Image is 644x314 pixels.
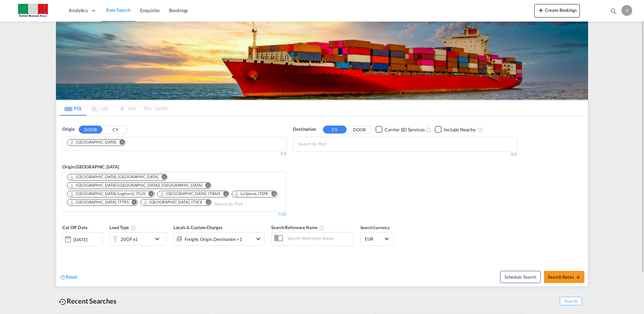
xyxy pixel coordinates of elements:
div: Include Nearby [444,126,476,133]
md-chips-wrap: Chips container with autocompletion. Enter the text area, type text to search, and then use the u... [297,137,364,150]
div: Ancona, ITAOI [69,174,158,180]
div: [DATE] [62,232,103,246]
input: Chips input. [298,139,362,150]
md-icon: Your search will be saved by the below given name [319,225,325,231]
span: Destination [293,126,316,133]
div: Rimini [69,139,116,145]
div: Carrier SD Services [385,126,425,133]
span: Origin [GEOGRAPHIC_DATA] [62,164,119,169]
button: Remove [201,199,211,206]
div: Freight Origin Destination Factory Stuffing [185,234,242,244]
md-icon: icon-magnify [610,7,617,15]
span: Search Currency [360,225,390,230]
div: 20GP x1 [121,234,138,244]
button: CY [323,126,347,133]
md-pagination-wrapper: Use the left and right arrow keys to navigate between tabs [60,101,167,116]
md-select: Select Currency: € EUREuro [364,234,390,244]
md-icon: icon-chevron-down [153,235,165,243]
div: Press delete to remove this chip. [69,183,203,188]
div: icon-magnify [610,7,617,18]
div: 1/1 [62,151,286,157]
span: Analytics [69,7,88,14]
span: Bookings [169,7,188,13]
div: Recent Searches [56,293,119,309]
div: Press delete to remove this chip. [69,174,160,180]
span: Locals & Custom Charges [173,225,223,230]
div: icon-refreshReset [60,274,77,281]
button: icon-plus 400-fgCreate Bookings [534,4,580,18]
div: Genova (Genoa), ITGOA [69,183,202,188]
input: Search Reference Name [284,233,353,243]
span: Reset [66,274,77,280]
button: Search Ratesicon-arrow-right [544,271,584,283]
span: Cut Off Date [62,225,88,230]
div: Trieste, ITTRS [69,199,129,205]
img: 51022700b14f11efa3148557e262d94e.jpg [10,3,56,18]
input: Chips input. [214,199,278,210]
div: OriginDOOR CY Chips container. Use arrow keys to select chips.1/1Origin [GEOGRAPHIC_DATA] Chips c... [56,116,588,286]
md-icon: icon-arrow-right [576,275,580,280]
md-icon: Unchecked: Search for CY (Container Yard) services for all selected carriers.Checked : Search for... [426,127,431,132]
div: 0/3 [293,152,517,157]
md-tab-item: FCL [60,101,87,116]
div: [DATE] [73,237,87,243]
button: Remove [127,199,137,206]
button: CY [103,126,127,133]
md-icon: icon-information-outline [131,225,136,231]
span: Rate Search [106,7,131,13]
div: Press delete to remove this chip. [143,199,204,205]
div: 7/10 [278,212,286,217]
button: Remove [219,191,229,198]
md-checkbox: Checkbox No Ink [435,126,476,133]
div: V [621,5,632,16]
div: Ravenna, ITRAN [160,191,220,197]
div: La Spezia, ITSPE [234,191,268,197]
md-chips-wrap: Chips container. Use arrow keys to select chips. [66,137,131,149]
button: Remove [267,191,277,198]
button: Remove [157,174,167,181]
md-checkbox: Checkbox No Ink [376,126,425,133]
md-icon: Unchecked: Ignores neighbouring ports when fetching rates.Checked : Includes neighbouring ports w... [478,127,483,132]
span: EUR [365,236,384,242]
span: Origin [62,126,74,133]
button: Remove [115,139,125,146]
div: Press delete to remove this chip. [69,139,118,145]
div: Venezia, ITVCE [143,199,203,205]
span: Load Type [109,225,136,230]
button: Note: By default Schedule search will only considerorigin ports, destination ports and cut off da... [500,271,541,283]
div: Press delete to remove this chip. [69,191,147,197]
span: Search Reference Name [271,225,325,230]
span: Search Rates [548,274,580,280]
div: Press delete to remove this chip. [234,191,269,197]
button: Remove [201,183,211,189]
div: Press delete to remove this chip. [69,199,130,205]
button: DOOR [348,126,371,133]
button: DOOR [79,126,102,133]
div: Press delete to remove this chip. [160,191,222,197]
span: Enquiries [140,7,160,13]
div: 20GP x1icon-chevron-down [109,232,167,246]
span: Show All [560,297,582,305]
button: Remove [144,191,154,198]
md-icon: icon-plus 400-fg [537,6,545,14]
img: LCL+%26+FCL+BACKGROUND.png [56,22,588,100]
div: Freight Origin Destination Factory Stuffingicon-chevron-down [173,232,264,246]
md-datepicker: Select [62,245,67,254]
md-icon: icon-refresh [60,274,66,280]
md-icon: icon-backup-restore [59,298,67,306]
md-icon: icon-chevron-down [254,235,262,243]
md-chips-wrap: Chips container. Use arrow keys to select chips. [66,172,283,210]
div: Livorno (Leghorn), ITLIV [69,191,146,197]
